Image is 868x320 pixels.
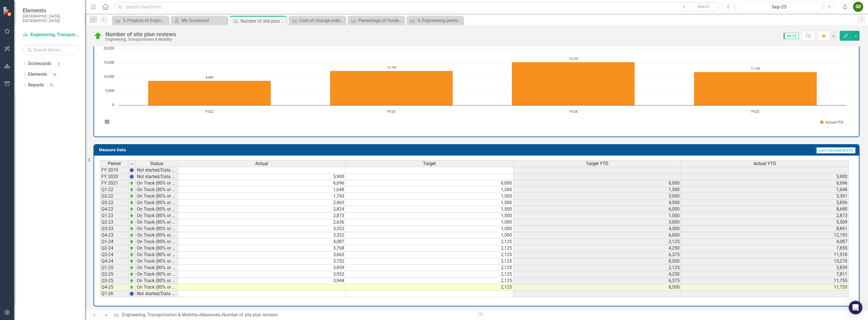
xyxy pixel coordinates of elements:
[681,245,849,252] td: 7,855
[129,181,134,185] img: zOikAAAAAElFTkSuQmCC
[100,245,128,252] td: Q2-24
[681,193,849,200] td: 3,391
[178,200,346,206] td: 2,465
[136,278,178,284] td: On Track (80% or higher)
[346,226,513,232] td: 1,500
[28,71,47,78] a: Elements
[681,265,849,271] td: 3,859
[681,187,849,193] td: 1,648
[346,180,513,187] td: 6,000
[103,46,114,51] text: 20,000
[136,265,178,271] td: On Track (80% or higher)
[513,239,681,245] td: 2,125
[100,193,128,200] td: Q2-22
[103,74,114,79] text: 10,000
[100,284,128,291] td: Q4-25
[100,252,128,258] td: Q3-24
[150,161,163,166] span: Status
[123,17,167,24] div: % Projects of Engineering Division projects completed or under construction within two (2) years ...
[129,272,134,276] img: zOikAAAAAElFTkSuQmCC
[136,187,178,193] td: On Track (80% or higher)
[346,239,513,245] td: 2,125
[513,206,681,213] td: 6,000
[349,17,403,24] a: Percentage of funded CIP projects & studies completed or under contract
[100,232,128,239] td: Q4-23
[136,200,178,206] td: On Track (80% or higher)
[23,32,79,38] a: Engineering, Transportation & Mobility
[358,17,403,24] div: Percentage of funded CIP projects & studies completed or under contract
[346,252,513,258] td: 2,125
[736,2,822,12] button: Sep-25
[103,60,114,65] text: 15,000
[513,245,681,252] td: 4,250
[100,226,128,232] td: Q3-23
[100,167,128,174] td: FY 2019
[697,4,710,9] span: Search
[681,206,849,213] td: 8,680
[346,213,513,219] td: 1,500
[129,246,134,250] img: zOikAAAAAElFTkSuQmCC
[178,219,346,226] td: 2,636
[3,7,13,16] img: ClearPoint Strategy
[23,45,79,55] input: Search Below...
[129,220,134,224] img: zOikAAAAAElFTkSuQmCC
[178,206,346,213] td: 2,824
[136,219,178,226] td: On Track (80% or higher)
[681,200,849,206] td: 5,856
[387,109,395,114] text: FY23
[513,252,681,258] td: 6,375
[129,259,134,263] img: zOikAAAAAElFTkSuQmCC
[681,213,849,219] td: 2,873
[100,278,128,284] td: Q3-25
[129,252,134,257] img: zOikAAAAAElFTkSuQmCC
[853,2,863,12] button: SR
[108,161,121,166] span: Period
[178,258,346,265] td: 3,752
[513,265,681,271] td: 2,125
[47,83,56,88] div: 16
[513,232,681,239] td: 6,000
[513,278,681,284] td: 6,375
[100,258,128,265] td: Q4-24
[28,60,51,67] a: Scorecards
[586,161,609,166] span: Target YTD
[513,271,681,278] td: 4,250
[136,213,178,219] td: On Track (80% or higher)
[569,57,578,60] text: 15,270
[178,226,346,232] td: 3,352
[346,245,513,252] td: 2,125
[172,17,226,24] a: My Scorecard
[178,174,346,180] td: 5,900
[681,232,849,239] td: 12,193
[100,213,128,219] td: Q1-23
[820,120,844,125] button: Show Actual YTD
[681,284,849,291] td: 11,755
[178,265,346,271] td: 3,859
[100,187,128,193] td: Q1-22
[178,239,346,245] td: 4,087
[346,258,513,265] td: 2,125
[346,187,513,193] td: 1,500
[129,285,134,289] img: zOikAAAAAElFTkSuQmCC
[100,46,853,131] div: Chart. Highcharts interactive chart.
[849,301,862,314] div: Open Intercom Messenger
[178,278,346,284] td: 3,944
[23,7,79,14] span: Elements
[512,62,635,105] path: FY24, 15,270. Actual YTD.
[105,31,176,37] div: Number of site plan reviews
[751,109,759,114] text: FY25
[129,291,134,296] img: BgCOk07PiH71IgAAAABJRU5ErkJggg==
[129,239,134,244] img: zOikAAAAAElFTkSuQmCC
[129,200,134,205] img: zOikAAAAAElFTkSuQmCC
[100,239,128,245] td: Q1-24
[346,265,513,271] td: 2,125
[751,66,760,70] text: 11,755
[182,17,226,24] div: My Scorecard
[136,167,178,174] td: Not started/Data not yet available
[178,271,346,278] td: 3,952
[136,193,178,200] td: On Track (80% or higher)
[513,226,681,232] td: 4,500
[423,161,436,166] span: Target
[136,284,178,291] td: On Track (80% or higher)
[290,17,344,24] a: Cost of change orders to be less than 5% of project construction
